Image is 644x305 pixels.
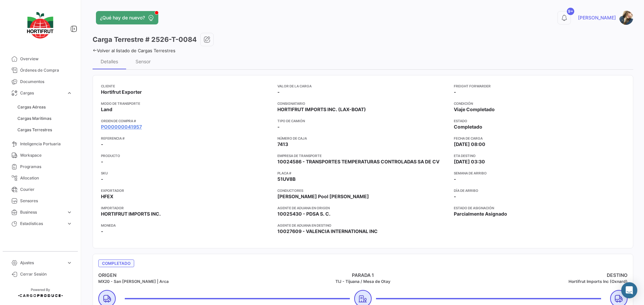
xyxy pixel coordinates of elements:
[5,76,75,87] a: Documentos
[20,271,72,277] span: Cerrar Sesión
[101,141,103,148] span: -
[454,124,482,130] span: Completado
[5,195,75,207] a: Sensores
[5,172,75,184] a: Allocation
[277,205,448,211] app-card-info-title: Agente de Aduana en Origen
[578,14,616,21] span: [PERSON_NAME]
[454,101,625,106] app-card-info-title: Condición
[20,141,72,147] span: Inteligencia Portuaria
[277,106,366,113] span: HORTIFRUT IMPORTS INC. (LAX-BOAT)
[451,272,628,279] h4: DESTINO
[66,90,72,96] span: expand_more
[277,141,288,148] span: 7413
[20,79,72,85] span: Documentos
[454,158,485,165] span: [DATE] 03:30
[17,116,51,122] span: Cargas Marítimas
[93,48,175,53] a: Volver al listado de Cargas Terrestres
[15,102,75,112] a: Cargas Aéreas
[101,193,113,200] span: HFEX
[101,89,142,95] span: Hortifrut Exporter
[17,127,52,133] span: Cargas Terrestres
[101,106,112,113] span: Land
[454,106,495,113] span: Viaje Completado
[101,153,272,158] app-card-info-title: Producto
[277,223,448,228] app-card-info-title: Agente de Aduana en Destino
[101,176,103,182] span: -
[101,101,272,106] app-card-info-title: Modo de Transporte
[101,211,161,217] span: HORTIFRUT IMPORTS INC.
[5,184,75,195] a: Courier
[20,186,72,193] span: Courier
[454,89,456,95] span: -
[451,279,628,285] h5: Hortifrut Imports Inc (Oxnard)
[277,89,280,95] span: -
[277,193,369,200] span: [PERSON_NAME] Pool [PERSON_NAME]
[5,65,75,76] a: Órdenes de Compra
[20,56,72,62] span: Overview
[5,138,75,150] a: Inteligencia Portuaria
[20,221,64,227] span: Estadísticas
[277,158,439,165] span: 10024586 - TRANSPORTES TEMPERATURAS CONTROLADAS SA DE CV
[96,11,158,24] button: ¿Qué hay de nuevo?
[20,164,72,170] span: Programas
[101,223,272,228] app-card-info-title: Moneda
[98,259,134,267] span: Completado
[621,282,637,298] div: Abrir Intercom Messenger
[20,198,72,204] span: Sensores
[454,205,625,211] app-card-info-title: Estado de Asignación
[277,118,448,124] app-card-info-title: Tipo de Camión
[5,53,75,65] a: Overview
[101,59,118,64] div: Detalles
[277,153,448,158] app-card-info-title: Empresa de Transporte
[23,8,57,43] img: logo-hortifrut.svg
[454,211,507,217] span: Parcialmente Asignado
[101,83,272,89] app-card-info-title: Cliente
[454,176,456,182] span: -
[275,272,451,279] h4: PARADA 1
[277,83,448,89] app-card-info-title: Valor de la Carga
[454,153,625,158] app-card-info-title: ETA Destino
[66,221,72,227] span: expand_more
[101,158,103,165] span: -
[136,59,151,64] div: Sensor
[454,83,625,89] app-card-info-title: Freight Forwarder
[93,35,197,44] h3: Carga Terrestre # 2526-T-0084
[277,124,280,130] span: -
[5,150,75,161] a: Workspace
[277,176,296,182] span: 51UV8B
[454,141,485,148] span: [DATE] 08:00
[66,260,72,266] span: expand_more
[454,193,456,200] span: -
[20,260,64,266] span: Ajustes
[101,170,272,176] app-card-info-title: SKU
[275,279,451,285] h5: TIJ - Tijuana / Mesa de Otay
[277,101,448,106] app-card-info-title: Consignatario
[5,161,75,172] a: Programas
[98,272,275,279] h4: ORIGEN
[20,152,72,158] span: Workspace
[66,209,72,215] span: expand_more
[454,170,625,176] app-card-info-title: Semana de Arribo
[101,118,272,124] app-card-info-title: Orden de Compra #
[454,136,625,141] app-card-info-title: Fecha de carga
[20,209,64,215] span: Business
[101,136,272,141] app-card-info-title: Referencia #
[101,205,272,211] app-card-info-title: Importador
[15,125,75,135] a: Cargas Terrestres
[277,188,448,193] app-card-info-title: Conductores
[101,124,142,130] a: PO00000041957
[277,228,378,235] span: 10027609 - VALENCIA INTERNATIONAL INC
[17,104,46,110] span: Cargas Aéreas
[20,67,72,73] span: Órdenes de Compra
[277,211,330,217] span: 10025430 - PDSA S. C.
[277,170,448,176] app-card-info-title: Placa #
[20,90,64,96] span: Cargas
[15,113,75,124] a: Cargas Marítimas
[101,188,272,193] app-card-info-title: Exportador
[454,118,625,124] app-card-info-title: Estado
[454,188,625,193] app-card-info-title: Día de Arribo
[101,228,103,235] span: -
[619,11,633,25] img: 67520e24-8e31-41af-9406-a183c2b4e474.jpg
[100,14,145,21] span: ¿Qué hay de nuevo?
[277,136,448,141] app-card-info-title: Número de Caja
